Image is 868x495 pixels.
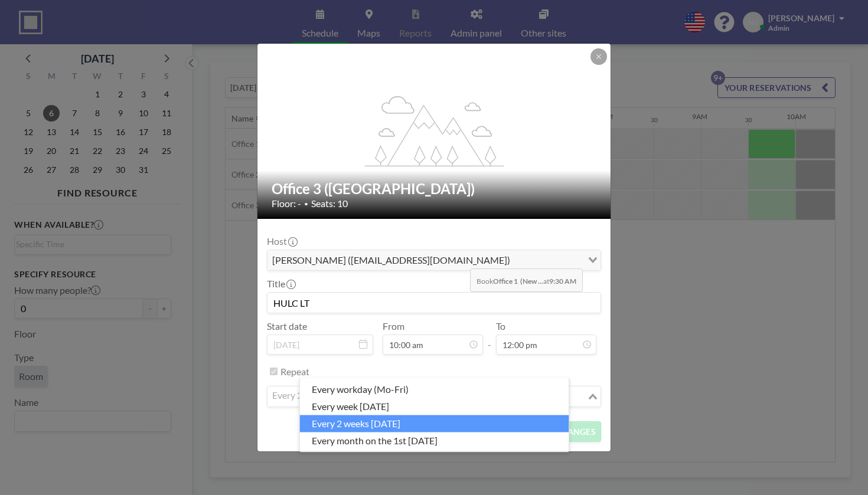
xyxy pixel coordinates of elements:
h2: Office 3 ([GEOGRAPHIC_DATA]) [272,180,598,198]
label: Title [267,278,295,290]
input: (No title) [267,293,601,313]
b: Office 1 (New ... [493,277,543,286]
label: Start date [267,320,307,332]
span: Seats: 10 [311,198,348,209]
span: - [488,324,491,350]
div: Search for option [267,250,601,270]
li: every month on the 1st [DATE] [300,432,569,449]
span: Book at [470,268,583,292]
label: To [496,320,505,332]
div: Search for option [267,386,601,407]
label: Repeat [280,366,309,378]
label: Host [267,235,296,247]
span: Floor: - [272,198,301,209]
span: • [304,199,308,208]
span: [PERSON_NAME] ([EMAIL_ADDRESS][DOMAIN_NAME]) [270,253,513,268]
li: every week [DATE] [300,398,569,415]
g: flex-grow: 1.2; [365,95,504,166]
input: Search for option [269,389,586,404]
li: every 2 weeks [DATE] [300,415,569,432]
input: Search for option [514,253,581,268]
b: 9:30 AM [549,277,576,286]
li: every workday (Mo-Fri) [300,381,569,398]
label: From [383,320,404,332]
